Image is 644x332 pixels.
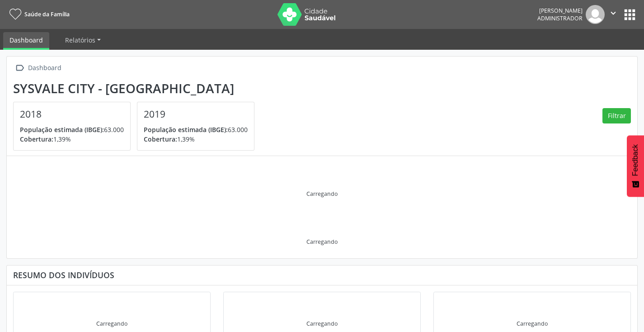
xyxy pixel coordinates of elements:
[144,134,248,144] p: 1,39%
[96,320,127,327] div: Carregando
[537,7,583,14] div: [PERSON_NAME]
[13,270,631,280] div: Resumo dos indivíduos
[608,8,618,18] i: 
[13,81,261,96] div: Sysvale City - [GEOGRAPHIC_DATA]
[24,10,70,18] span: Saúde da Família
[144,125,228,134] span: População estimada (IBGE):
[306,320,338,327] div: Carregando
[605,5,622,24] button: 
[59,32,107,48] a: Relatórios
[144,125,248,134] p: 63.000
[65,36,95,44] span: Relatórios
[306,238,338,246] div: Carregando
[13,62,63,75] a:  Dashboard
[306,190,338,198] div: Carregando
[20,109,124,120] h4: 2018
[517,320,548,327] div: Carregando
[26,62,63,75] div: Dashboard
[144,109,248,120] h4: 2019
[144,135,177,143] span: Cobertura:
[20,125,104,134] span: População estimada (IBGE):
[6,7,70,22] a: Saúde da Família
[602,108,631,123] button: Filtrar
[627,135,644,197] button: Feedback - Mostrar pesquisa
[622,7,638,23] button: apps
[537,14,583,22] span: Administrador
[20,134,124,144] p: 1,39%
[20,125,124,134] p: 63.000
[13,62,26,75] i: 
[586,5,605,24] img: img
[3,32,49,50] a: Dashboard
[631,144,639,176] span: Feedback
[20,135,53,143] span: Cobertura:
